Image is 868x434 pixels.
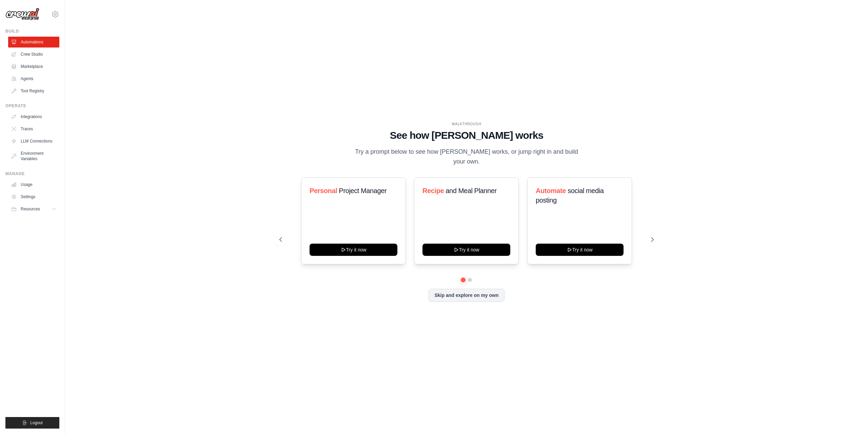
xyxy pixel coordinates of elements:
[536,187,604,204] span: social media posting
[8,49,59,60] a: Crew Studio
[21,206,40,212] span: Resources
[5,417,59,429] button: Logout
[422,244,510,256] button: Try it now
[8,124,59,134] a: Traces
[422,187,444,194] span: Recipe
[279,129,654,141] h1: See how [PERSON_NAME] works
[8,148,59,164] a: Environment Variables
[30,420,43,426] span: Logout
[339,187,387,194] span: Project Manager
[8,86,59,96] a: Tool Registry
[8,136,59,147] a: LLM Connections
[8,37,59,48] a: Automations
[353,147,580,167] p: Try a prompt below to see how [PERSON_NAME] works, or jump right in and build your own.
[8,73,59,84] a: Agents
[279,121,654,127] div: WALKTHROUGH
[310,187,337,194] span: Personal
[8,204,59,214] button: Resources
[536,187,566,194] span: Automate
[5,29,59,34] div: Build
[310,244,397,256] button: Try it now
[5,103,59,109] div: Operate
[5,8,39,21] img: Logo
[446,187,497,194] span: and Meal Planner
[8,179,59,190] a: Usage
[8,111,59,122] a: Integrations
[536,244,624,256] button: Try it now
[8,191,59,202] a: Settings
[5,171,59,176] div: Manage
[429,289,504,302] button: Skip and explore on my own
[8,61,59,72] a: Marketplace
